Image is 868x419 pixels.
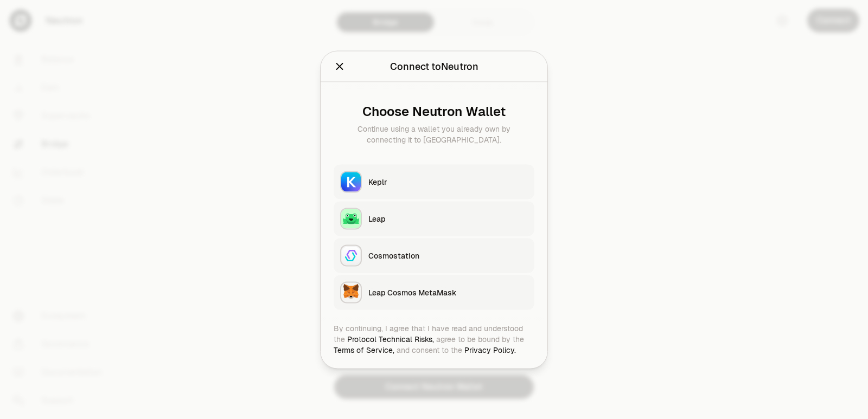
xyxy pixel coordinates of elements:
div: Cosmostation [368,250,528,261]
div: Continue using a wallet you already own by connecting it to [GEOGRAPHIC_DATA]. [342,123,526,145]
div: Keplr [368,176,528,187]
a: Protocol Technical Risks, [347,334,434,344]
img: Leap Cosmos MetaMask [341,282,361,302]
a: Terms of Service, [334,345,394,354]
button: LeapLeap [334,201,534,236]
a: Privacy Policy. [464,345,516,354]
button: Leap Cosmos MetaMaskLeap Cosmos MetaMask [334,275,534,310]
div: Leap Cosmos MetaMask [368,287,528,298]
button: KeplrKeplr [334,164,534,199]
img: Keplr [341,172,361,191]
div: Leap [368,213,528,224]
button: Close [334,59,346,74]
div: Choose Neutron Wallet [342,104,526,119]
div: By continuing, I agree that I have read and understood the agree to be bound by the and consent t... [334,323,534,355]
img: Cosmostation [341,246,361,265]
img: Leap [341,209,361,228]
button: CosmostationCosmostation [334,238,534,273]
div: Connect to Neutron [390,59,478,74]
